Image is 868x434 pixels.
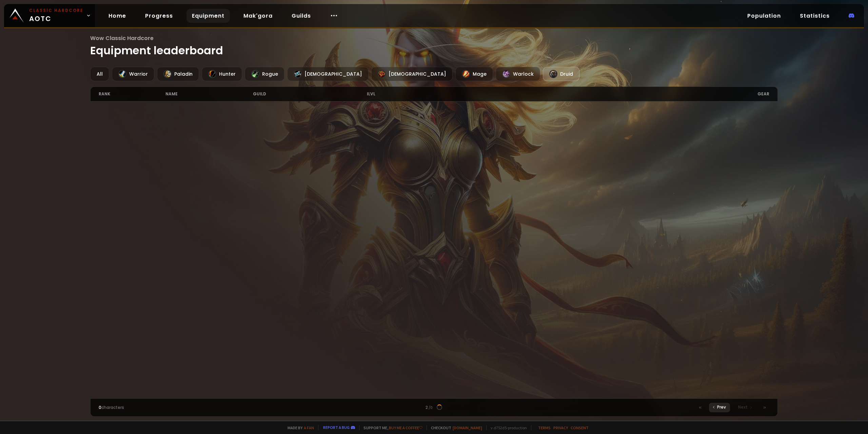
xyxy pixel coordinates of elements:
[323,425,350,430] a: Report a bug
[202,67,242,81] div: Hunter
[99,404,267,411] div: characters
[140,9,178,23] a: Progress
[90,34,778,42] span: Wow Classic Hardcore
[486,425,527,430] span: v. d752d5 - production
[112,67,154,81] div: Warrior
[553,425,568,430] a: Privacy
[165,87,253,101] div: name
[371,67,453,81] div: [DEMOGRAPHIC_DATA]
[571,425,589,430] a: Consent
[455,67,493,81] div: Mage
[238,9,278,23] a: Mak'gora
[29,7,83,14] small: Classic Hardcore
[157,67,199,81] div: Paladin
[543,67,579,81] div: Druid
[253,87,367,101] div: guild
[99,404,101,410] span: 0
[538,425,551,430] a: Terms
[245,67,284,81] div: Rogue
[90,34,778,59] h1: Equipment leaderboard
[103,9,132,23] a: Home
[359,425,422,430] span: Support me,
[287,67,369,81] div: [DEMOGRAPHIC_DATA]
[434,87,769,101] div: gear
[367,87,434,101] div: ilvl
[186,9,230,23] a: Equipment
[266,404,601,411] div: 2
[283,425,314,430] span: Made by
[389,425,422,430] a: Buy me a coffee
[429,405,433,411] small: / 0
[90,67,109,81] div: All
[794,9,835,23] a: Statistics
[427,425,482,430] span: Checkout
[99,87,166,101] div: rank
[738,404,748,410] span: Next
[286,9,316,23] a: Guilds
[4,4,95,27] a: Classic HardcoreAOTC
[742,9,786,23] a: Population
[29,7,83,24] span: AOTC
[453,425,482,430] a: [DOMAIN_NAME]
[304,425,314,430] a: a fan
[496,67,540,81] div: Warlock
[717,404,726,410] span: Prev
